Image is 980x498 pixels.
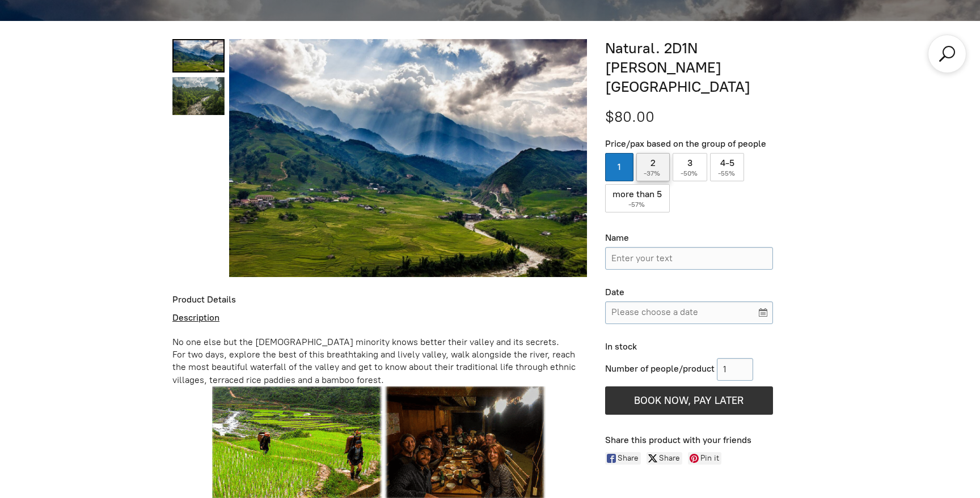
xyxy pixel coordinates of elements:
div: Product Details [172,294,587,306]
button: BOOK NOW, PAY LATER [605,386,773,415]
span: Pin it [700,452,721,465]
a: Share [605,452,641,465]
div: For two days, explore the best of this breathtaking and lively valley, walk alongside the river, ... [172,348,587,386]
span: -57% [628,201,647,208]
span: $80.00 [605,108,654,126]
label: 3 [673,153,707,181]
div: Name [605,232,773,244]
span: -37% [644,169,662,177]
span: Share [618,452,641,465]
label: 2 [636,153,670,181]
span: Number of people/product [605,363,715,374]
span: In stock [605,341,637,352]
span: -50% [681,169,699,177]
span: Share [659,452,682,465]
label: 4-5 [710,153,745,181]
span: BOOK NOW, PAY LATER [634,394,744,407]
a: Search products [937,44,957,64]
label: more than 5 [605,184,670,212]
h1: Natural. 2D1N [PERSON_NAME][GEOGRAPHIC_DATA] [605,39,808,96]
a: Natural. 2D1N Muong Hoa Valley 1 [172,77,225,115]
div: No one else but the [DEMOGRAPHIC_DATA] minority knows better their valley and its secrets. [172,336,587,348]
img: Natural. 2D1N Muong Hoa Valley [229,39,587,277]
u: Description [172,312,219,323]
div: Price/pax based on the group of people [605,138,773,150]
div: Share this product with your friends [605,435,808,446]
a: Natural. 2D1N Muong Hoa Valley 0 [172,39,225,73]
input: Please choose a date [605,301,773,324]
input: 1 [717,358,753,381]
div: Date [605,287,773,299]
span: -55% [718,169,737,177]
a: Share [647,452,682,465]
input: Name [605,247,773,270]
a: Pin it [688,452,721,465]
